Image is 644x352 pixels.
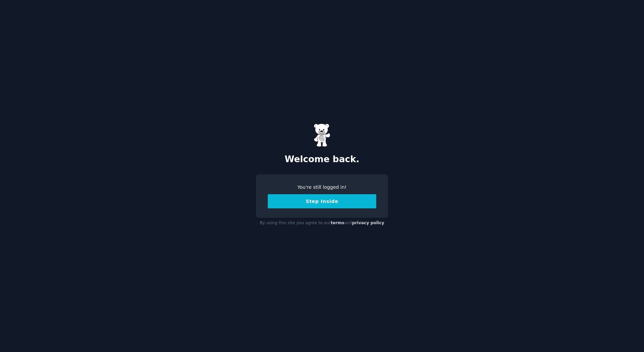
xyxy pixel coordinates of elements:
img: Gummy Bear [314,123,330,147]
a: privacy policy [352,221,384,225]
a: terms [331,221,344,225]
div: By using this site you agree to our and [256,218,388,229]
a: Step Inside [268,199,376,204]
h2: Welcome back. [256,154,388,165]
button: Step Inside [268,194,376,208]
div: You're still logged in! [268,184,376,191]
